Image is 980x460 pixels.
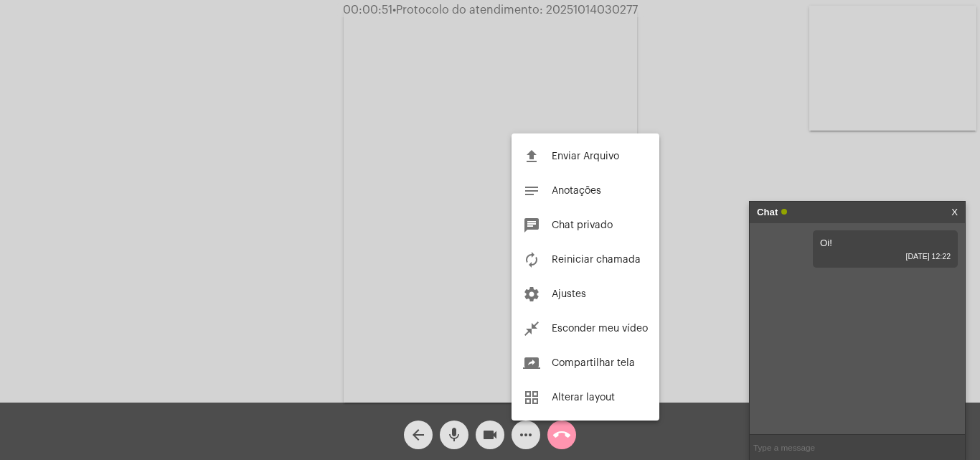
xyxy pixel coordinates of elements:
mat-icon: screen_share [523,355,540,372]
span: Alterar layout [552,393,615,403]
mat-icon: file_upload [523,148,540,165]
mat-icon: settings [523,286,540,303]
mat-icon: close_fullscreen [523,320,540,337]
span: Chat privado [552,220,613,230]
span: Reiniciar chamada [552,255,641,265]
mat-icon: notes [523,182,540,200]
span: Compartilhar tela [552,358,635,368]
span: Esconder meu vídeo [552,324,648,334]
mat-icon: chat [523,217,540,234]
span: Ajustes [552,289,586,299]
span: Enviar Arquivo [552,151,619,161]
mat-icon: autorenew [523,251,540,268]
mat-icon: grid_view [523,389,540,406]
span: Anotações [552,186,601,196]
